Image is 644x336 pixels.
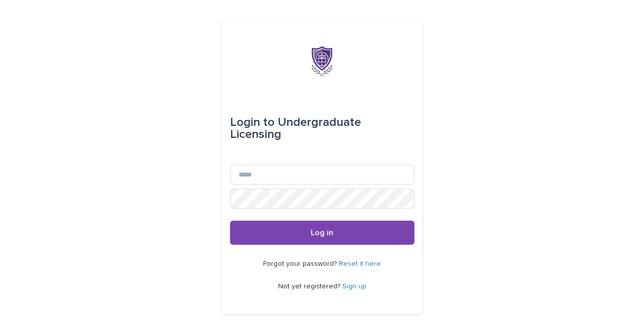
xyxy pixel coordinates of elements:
[230,221,414,245] button: Log in
[342,283,366,290] a: Sign up
[339,260,381,267] a: Reset it here
[311,229,333,237] span: Log in
[263,260,339,267] span: Forgot your password?
[230,116,275,128] span: Login to
[278,283,342,290] span: Not yet registered?
[230,108,414,148] div: Undergraduate Licensing
[311,46,333,76] img: x6gApCqSSRW4kcS938hP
